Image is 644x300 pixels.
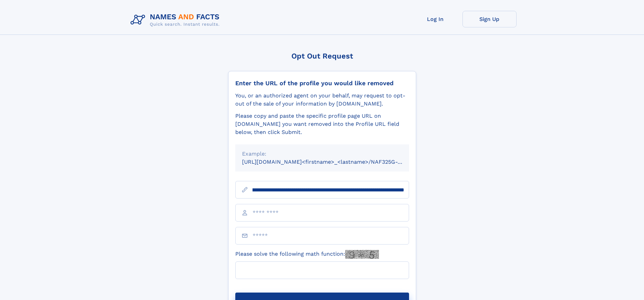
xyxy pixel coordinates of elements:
[235,112,409,136] div: Please copy and paste the specific profile page URL on [DOMAIN_NAME] you want removed into the Pr...
[242,150,402,158] div: Example:
[408,11,462,27] a: Log In
[242,159,422,165] small: [URL][DOMAIN_NAME]<firstname>_<lastname>/NAF325G-xxxxxxxx
[128,11,225,29] img: Logo Names and Facts
[462,11,517,27] a: Sign Up
[235,92,409,108] div: You, or an authorized agent on your behalf, may request to opt-out of the sale of your informatio...
[228,52,416,60] div: Opt Out Request
[235,250,379,259] label: Please solve the following math function:
[235,79,409,87] div: Enter the URL of the profile you would like removed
